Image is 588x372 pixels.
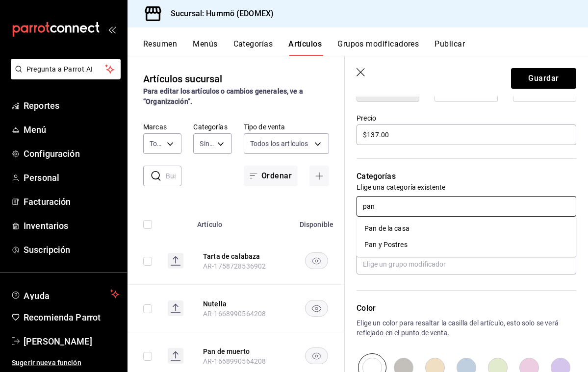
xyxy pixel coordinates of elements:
span: Todos los artículos [250,139,308,149]
button: Publicar [435,39,465,56]
a: Pregunta a Parrot AI [7,71,121,81]
span: Ayuda [24,288,106,300]
span: AR-1668990564208 [203,310,266,318]
li: Pan de la casa [357,221,576,237]
span: Pregunta a Parrot AI [26,64,105,74]
span: [PERSON_NAME] [24,335,119,348]
button: edit-product-location [203,251,281,261]
input: Elige un grupo modificador [357,254,576,274]
button: Grupos modificadores [337,39,419,56]
button: Resumen [143,39,177,56]
button: edit-product-location [203,299,281,309]
span: Menú [24,123,119,136]
button: availability-product [305,347,328,364]
span: Inventarios [24,219,119,232]
span: Personal [24,171,119,184]
span: Todas las marcas, Sin marca [150,139,163,149]
button: Pregunta a Parrot AI [11,59,121,79]
th: Disponible [293,206,340,237]
div: Artículos sucursal [143,72,222,86]
span: Configuración [24,147,119,160]
span: Recomienda Parrot [24,311,119,324]
button: open_drawer_menu [108,25,116,33]
button: availability-product [305,252,328,269]
button: Artículos [288,39,322,56]
li: Pan y Postres [357,237,576,253]
div: navigation tabs [143,39,588,56]
button: edit-product-location [203,347,281,356]
button: Categorías [233,39,273,56]
p: Elige un color para resaltar la casilla del artículo, esto solo se verá reflejado en el punto de ... [357,318,576,338]
h3: Sucursal: Hummö (EDOMEX) [163,8,274,20]
span: Sugerir nueva función [12,358,119,368]
button: Guardar [511,68,576,89]
label: Tipo de venta [244,124,329,130]
p: Color [357,302,576,314]
span: AR-1758728536902 [203,262,266,270]
span: Reportes [24,99,119,112]
button: Ordenar [244,166,298,186]
button: availability-product [305,300,328,317]
label: Precio [357,115,576,122]
p: Elige una categoría existente [357,182,576,192]
span: Suscripción [24,243,119,256]
span: AR-1668990564208 [203,357,266,365]
input: Elige una categoría existente [357,196,576,217]
th: Artículo [191,206,293,237]
strong: Para editar los artículos o cambios generales, ve a “Organización”. [143,87,303,105]
p: Categorías [357,171,576,182]
input: Buscar artículo [166,166,181,186]
th: Precio [340,206,389,237]
button: Menús [193,39,217,56]
span: Facturación [24,195,119,208]
input: $0.00 [357,124,576,145]
span: Sin categoría [200,139,213,149]
label: Marcas [143,124,181,130]
label: Categorías [193,124,231,130]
